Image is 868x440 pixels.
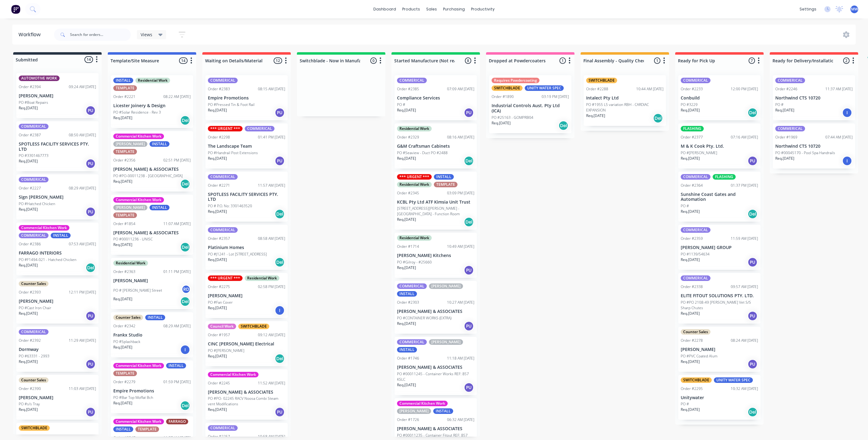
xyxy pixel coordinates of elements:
[748,209,757,219] div: Del
[397,150,448,156] p: PO #Seaview - Duct PO #2488
[748,311,757,321] div: PU
[19,124,49,129] div: COMMERICAL
[681,329,710,335] div: Counter Sales
[775,102,784,107] p: PO #
[19,263,38,268] p: Req. [DATE]
[19,329,49,335] div: COMMERICAL
[19,84,41,90] div: Order #2394
[370,5,399,14] a: dashboard
[397,315,451,321] p: PO #CONTAINER WORKS (EXTRA)
[275,209,285,219] div: Del
[681,338,703,343] div: Order #2278
[681,209,700,214] p: Req. [DATE]
[775,95,853,101] p: Northwind CTS 10720
[681,107,700,113] p: Req. [DATE]
[208,227,238,233] div: COMMERICAL
[19,241,41,247] div: Order #2386
[258,284,285,290] div: 02:58 PM [DATE]
[163,158,191,163] div: 02:51 PM [DATE]
[163,269,191,275] div: 01:11 PM [DATE]
[447,356,474,361] div: 11:18 AM [DATE]
[113,345,132,350] p: Req. [DATE]
[208,284,230,290] div: Order #2275
[69,290,96,295] div: 12:11 PM [DATE]
[275,257,285,267] div: Del
[464,217,474,227] div: Del
[86,106,95,115] div: PU
[208,203,252,209] p: PO # P.O. No: 3301463520
[731,86,758,92] div: 12:00 PM [DATE]
[113,212,137,218] div: TEMPLATE
[166,363,186,368] div: INSTALL
[86,159,95,169] div: PU
[678,273,761,324] div: COMMERICALOrder #233809:57 AM [DATE]ELITE FITOUT SOLUTIONS PTY. LTD.PO #PO 2108-49 [PERSON_NAME] ...
[19,158,38,164] p: Req. [DATE]
[113,339,140,345] p: PO #Splashback
[86,207,95,217] div: PU
[238,324,269,329] div: SWITCHBLADE
[245,275,279,281] div: Residential Work
[681,134,703,140] div: Order #2377
[16,121,99,172] div: COMMERICALOrder #238708:50 AM [DATE]SPOTLESS FACILITY SERVICES PTY. LTDPO #3301467773Req.[DATE]PU
[113,115,132,121] p: Req. [DATE]
[208,102,255,107] p: PO #Pressed Tin & Foot Rail
[111,258,193,309] div: Residential WorkOrder #236301:11 PM [DATE][PERSON_NAME]PO # [PERSON_NAME] StreetRDReq.[DATE]Del
[681,359,700,364] p: Req. [DATE]
[258,183,285,188] div: 11:57 AM [DATE]
[113,315,143,320] div: Counter Sales
[205,369,288,420] div: Commercial Kitchen WorkOrder #224511:52 AM [DATE][PERSON_NAME] & ASSOCIATESPO #PO- 02245 RACV Noo...
[19,290,41,295] div: Order #2393
[713,174,736,180] div: FLASHING
[16,73,99,118] div: AUTOMOTIVE WORKOrder #239409:24 AM [DATE][PERSON_NAME]PO #Boat RepairsReq.[DATE]PU
[681,251,710,257] p: PO #1139/54634
[163,221,191,227] div: 11:07 AM [DATE]
[681,293,758,298] p: ELITE FITOUT SOLUTIONS PTY. LTD.
[19,233,49,238] div: COMMERICAL
[842,108,852,118] div: I
[208,236,230,241] div: Order #2357
[208,156,227,161] p: Req. [DATE]
[208,300,233,305] p: PO #Fan Cover
[208,293,285,298] p: [PERSON_NAME]
[773,75,855,120] div: COMMERICALOrder #224611:37 AM [DATE]Northwind CTS 10720PO #Req.[DATE]I
[70,29,131,41] input: Search for orders...
[113,173,183,179] p: PO #PO-00011238 - [GEOGRAPHIC_DATA]
[681,150,717,156] p: PO #[PERSON_NAME]
[19,281,49,286] div: Counter Sales
[397,259,432,265] p: PO #Gilroy - #25660
[397,190,419,196] div: Order #2345
[429,283,463,289] div: [PERSON_NAME]
[681,236,703,241] div: Order #2359
[113,158,135,163] div: Order #2356
[113,230,191,236] p: [PERSON_NAME] & ASSOCIATES
[492,120,511,126] p: Req. [DATE]
[447,300,474,305] div: 10:27 AM [DATE]
[19,207,38,212] p: Req. [DATE]
[775,107,794,113] p: Req. [DATE]
[113,333,191,338] p: Frankx Studio
[681,203,689,209] p: PO #
[113,221,135,227] div: Order #1854
[205,123,288,169] div: *** URGENT ***COMMERICALOrder #229801:41 PM [DATE]The Landscape TeamPO #Handrail Post ExtensionsR...
[113,110,161,115] p: PO #Solar Residence - Rev 3
[748,108,757,118] div: Del
[19,359,38,364] p: Req. [DATE]
[397,321,416,326] p: Req. [DATE]
[397,347,417,352] div: INSTALL
[258,86,285,92] div: 08:15 AM [DATE]
[208,324,236,329] div: Council Work
[150,205,169,210] div: INSTALL
[731,236,758,241] div: 11:59 AM [DATE]
[397,300,419,305] div: Order #2303
[208,107,227,113] p: Req. [DATE]
[150,141,169,147] div: INSTALL
[447,244,474,249] div: 10:49 AM [DATE]
[113,78,133,83] div: INSTALL
[113,363,164,368] div: Commercial Kitchen Work
[19,257,76,263] p: PO #F1494-021 - Hatched Chicken
[69,132,96,138] div: 08:50 AM [DATE]
[489,75,571,133] div: Requires PowdercoatingSWITCHBLADEUNITY WATER SPECOrder #189003:19 PM [DATE]Industrial Controls Au...
[397,126,432,131] div: Residential Work
[397,291,417,297] div: INSTALL
[731,183,758,188] div: 01:37 PM [DATE]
